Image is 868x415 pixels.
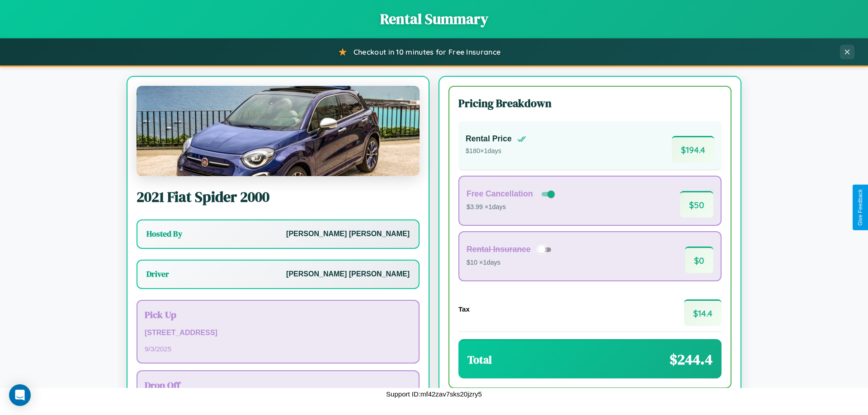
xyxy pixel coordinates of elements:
h3: Pick Up [145,308,411,321]
span: $ 14.4 [684,299,722,326]
h4: Free Cancellation [467,189,533,199]
h2: 2021 Fiat Spider 2000 [137,187,420,207]
p: Support ID: mf42zav7sks20jzry5 [386,388,482,400]
h1: Rental Summary [9,9,859,29]
h3: Driver [146,269,169,280]
h4: Rental Price [466,134,512,144]
p: [STREET_ADDRESS] [145,326,411,340]
h3: Hosted By [146,228,182,239]
h3: Pricing Breakdown [458,96,722,111]
img: Fiat Spider 2000 [137,86,420,176]
h4: Rental Insurance [467,245,531,254]
span: $ 194.4 [672,136,714,163]
p: $ 180 × 1 days [466,145,526,157]
span: Checkout in 10 minutes for Free Insurance [354,47,500,56]
span: $ 50 [680,191,713,218]
p: [PERSON_NAME] [PERSON_NAME] [286,228,410,241]
h3: Total [467,352,492,367]
span: $ 0 [685,247,713,273]
p: $3.99 × 1 days [467,201,557,213]
span: $ 244.4 [670,350,712,369]
p: 9 / 3 / 2025 [145,343,411,355]
h3: Drop Off [145,378,411,392]
div: Open Intercom Messenger [9,384,31,406]
div: Give Feedback [857,189,863,226]
p: $10 × 1 days [467,257,554,269]
h4: Tax [458,305,470,313]
p: [PERSON_NAME] [PERSON_NAME] [286,268,410,281]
